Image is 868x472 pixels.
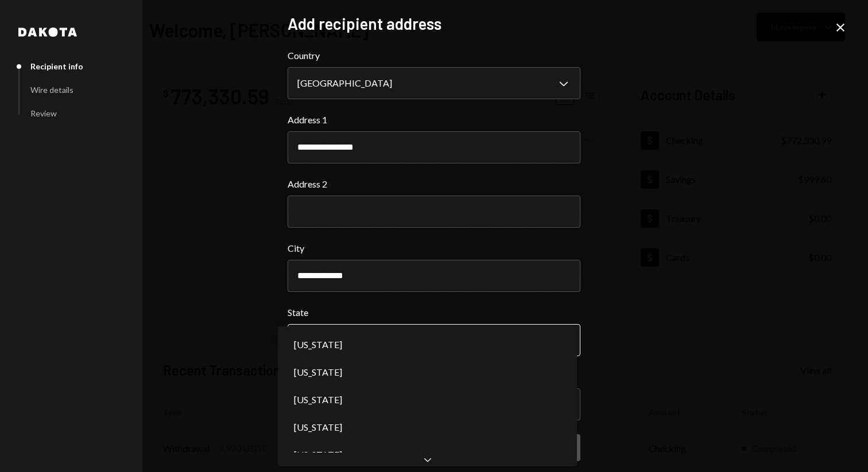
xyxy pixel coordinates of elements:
[288,324,580,356] button: State
[288,49,580,63] label: Country
[294,365,342,379] span: [US_STATE]
[288,13,580,35] h2: Add recipient address
[288,177,580,191] label: Address 2
[30,108,57,118] div: Review
[288,306,580,319] label: State
[288,67,580,99] button: Country
[30,61,83,71] div: Recipient info
[294,448,342,462] span: [US_STATE]
[288,241,580,255] label: City
[30,85,73,95] div: Wire details
[294,393,342,407] span: [US_STATE]
[294,420,342,434] span: [US_STATE]
[288,113,580,127] label: Address 1
[294,338,342,352] span: [US_STATE]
